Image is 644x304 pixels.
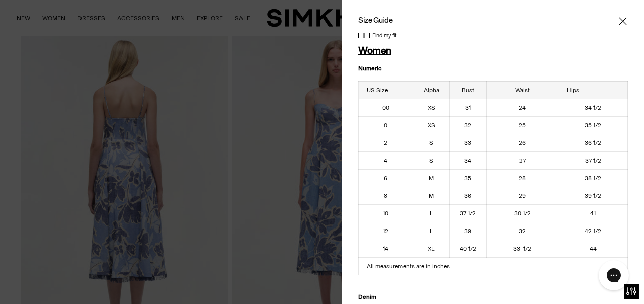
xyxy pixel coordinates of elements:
td: 32 [486,222,558,240]
td: 0 [359,116,413,134]
td: 27 [486,151,558,169]
td: XS [413,116,450,134]
iframe: Gorgias live chat messenger [594,257,634,294]
td: M [413,187,450,204]
td: 32 [450,116,487,134]
td: 34 1/2 [558,99,628,116]
td: 28 [486,169,558,187]
td: 40 1/2 [450,240,487,257]
td: S [413,151,450,169]
button: Close [618,16,628,26]
td: M [413,169,450,187]
td: 39 1/2 [558,187,628,204]
td: 8 [359,187,413,204]
td: 26 [486,134,558,151]
td: 41 [558,204,628,222]
td: 36 1/2 [558,134,628,151]
td: 00 [359,99,413,116]
td: XS [413,99,450,116]
td: L [413,204,450,222]
td: 12 [359,222,413,240]
td: 37 1/2 [450,204,487,222]
td: 2 [359,134,413,151]
td: All measurements are in inches. [359,257,628,275]
td: 44 [558,240,628,257]
td: 42 1/2 [558,222,628,240]
th: Bust [450,81,487,99]
td: 37 1/2 [558,151,628,169]
td: 14 [359,240,413,257]
td: 35 [450,169,487,187]
th: Hips [558,81,628,99]
td: 36 [450,187,487,204]
td: 39 [450,222,487,240]
td: 29 [486,187,558,204]
strong: Numeric [358,65,381,72]
td: 6 [359,169,413,187]
td: 25 [486,116,558,134]
td: 35 1/2 [558,116,628,134]
td: 38 1/2 [558,169,628,187]
td: 33 [450,134,487,151]
td: 24 [486,99,558,116]
td: 4 [359,151,413,169]
td: 10 [359,204,413,222]
th: Alpha [413,81,450,99]
td: 30 1/2 [486,204,558,222]
td: 33 1/2 [486,240,558,257]
td: S [413,134,450,151]
strong: Women [358,44,391,56]
strong: Denim [358,293,376,300]
th: US Size [359,81,413,99]
td: L [413,222,450,240]
th: Waist [486,81,558,99]
td: 34 [450,151,487,169]
td: 31 [450,99,487,116]
td: XL [413,240,450,257]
